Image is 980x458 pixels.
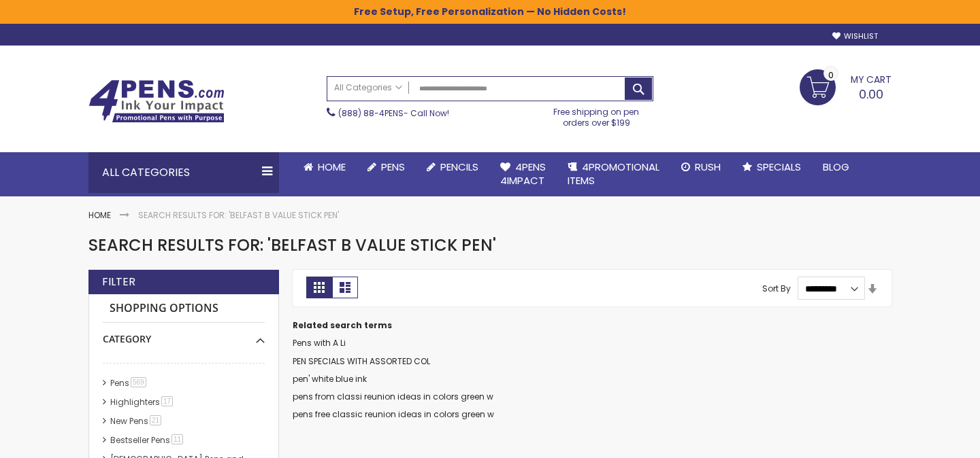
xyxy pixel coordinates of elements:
span: Home [318,160,346,174]
span: 17 [161,396,173,406]
dt: Related search terms [293,320,892,331]
span: Pencils [440,160,478,174]
a: pens free classic reunion ideas in colors green w [293,408,494,420]
a: Pencils [416,152,489,182]
span: Pens [381,160,405,174]
a: Home [293,152,357,182]
a: Pens569 [107,377,151,389]
a: Rush [670,152,732,182]
a: (888) 88-4PENS [338,107,404,119]
a: 4PROMOTIONALITEMS [557,152,670,196]
a: 4Pens4impact [489,152,557,196]
span: 11 [171,434,183,444]
a: Pens with A Li [293,337,346,349]
span: 4Pens 4impact [500,160,546,188]
span: Rush [695,160,721,174]
span: Specials [757,160,801,174]
div: Category [103,323,265,346]
strong: Shopping Options [103,294,265,323]
a: PEN SPECIALS WITH ASSORTED COL [293,355,430,367]
a: All Categories [327,77,409,99]
strong: Filter [102,275,135,289]
span: All Categories [334,82,402,93]
a: New Pens21 [107,415,166,427]
a: Wishlist [832,31,878,41]
a: Pens [357,152,416,182]
strong: Search results for: 'Belfast B Value Stick Pen' [138,209,339,221]
label: Sort By [762,283,791,294]
span: 569 [131,377,146,387]
a: Specials [732,152,812,182]
a: pens from classi reunion ideas in colors green w [293,391,493,402]
span: 4PROMOTIONAL ITEMS [568,160,659,188]
span: Search results for: 'Belfast B Value Stick Pen' [88,234,496,256]
span: 0.00 [859,86,883,103]
span: 0 [828,69,834,82]
span: 21 [150,415,161,425]
span: Blog [823,160,849,174]
a: Home [88,209,111,221]
a: 0.00 0 [800,69,892,103]
a: Blog [812,152,860,182]
a: pen' white blue ink [293,373,367,385]
a: Bestseller Pens11 [107,434,188,446]
a: Highlighters17 [107,396,178,408]
div: All Categories [88,152,279,193]
strong: Grid [306,277,332,298]
img: 4Pens Custom Pens and Promotional Products [88,80,225,123]
div: Free shipping on pen orders over $199 [540,101,654,128]
span: - Call Now! [338,107,449,119]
